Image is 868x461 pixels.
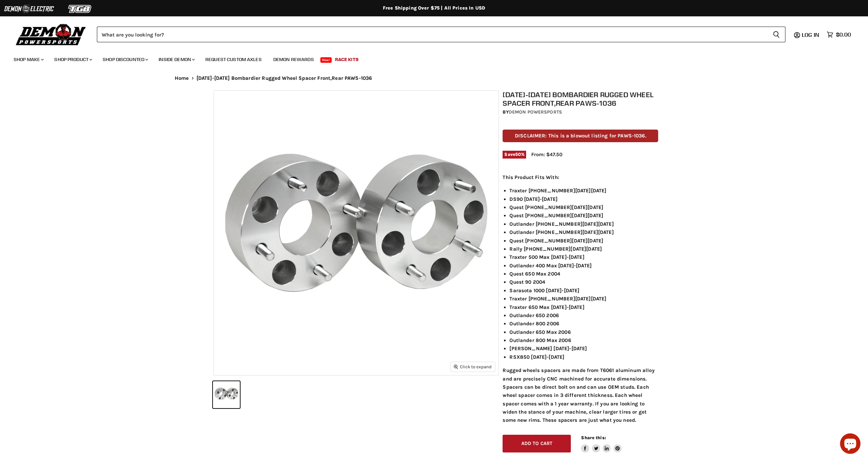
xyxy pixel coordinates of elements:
[97,27,785,42] form: Product
[213,381,240,408] button: 1999-2016 Bombardier Rugged Wheel Spacer Front,Rear PAWS-1036 thumbnail
[161,75,707,81] nav: Breadcrumbs
[175,75,189,81] a: Home
[531,151,562,158] span: From: $47.50
[14,22,88,46] img: Demon Powersports
[509,311,658,319] li: Outlander 650 2006
[320,57,332,63] span: New!
[55,2,106,15] img: TGB Logo 2
[9,53,48,66] a: Shop Make
[509,109,562,115] a: Demon Powersports
[509,228,658,236] li: Outlander [PHONE_NUMBER][DATE][DATE]
[802,31,819,38] span: Log in
[509,303,658,311] li: Traxter 650 Max [DATE]-[DATE]
[581,435,622,453] aside: Share this:
[454,364,492,369] span: Click to expand
[49,53,96,66] a: Shop Product
[509,187,658,195] li: Traxter [PHONE_NUMBER][DATE][DATE]
[521,441,553,446] span: Add to cart
[97,27,767,42] input: Search
[509,286,658,295] li: Sarasota 1000 [DATE]-[DATE]
[9,50,849,66] ul: Main menu
[767,27,785,42] button: Search
[503,173,658,181] p: This Product Fits With:
[509,245,658,253] li: Rally [PHONE_NUMBER][DATE][DATE]
[836,31,851,38] span: $0.00
[197,75,372,81] span: [DATE]-[DATE] Bombardier Rugged Wheel Spacer Front,Rear PAWS-1036
[509,295,658,303] li: Traxter [PHONE_NUMBER][DATE][DATE]
[503,435,571,453] button: Add to cart
[509,270,658,278] li: Quest 650 Max 2004
[509,262,658,270] li: Outlander 400 Max [DATE]-[DATE]
[154,53,199,66] a: Inside Demon
[509,195,658,203] li: DS90 [DATE]-[DATE]
[509,353,658,361] li: RSX850 [DATE]-[DATE]
[509,319,658,328] li: Outlander 800 2006
[509,220,658,228] li: Outlander [PHONE_NUMBER][DATE][DATE]
[509,336,658,344] li: Outlander 800 Max 2006
[509,211,658,220] li: Quest [PHONE_NUMBER][DATE][DATE]
[503,173,658,425] div: Rugged wheels spacers are made from T6061 aluminum alloy and are precisely CNC machined for accur...
[268,53,319,66] a: Demon Rewards
[799,32,823,38] a: Log in
[330,53,364,66] a: Race Kits
[509,344,658,353] li: [PERSON_NAME] [DATE]-[DATE]
[509,237,658,245] li: Quest [PHONE_NUMBER][DATE][DATE]
[214,91,498,375] img: 1999-2016 Bombardier Rugged Wheel Spacer Front,Rear PAWS-1036
[503,90,658,107] h1: [DATE]-[DATE] Bombardier Rugged Wheel Spacer Front,Rear PAWS-1036
[3,2,55,15] img: Demon Electric Logo 2
[200,53,267,66] a: Request Custom Axles
[581,435,606,440] span: Share this:
[503,151,526,158] span: Save %
[823,30,854,40] a: $0.00
[509,253,658,261] li: Traxter 500 Max [DATE]-[DATE]
[515,152,521,157] span: 50
[509,203,658,211] li: Quest [PHONE_NUMBER][DATE][DATE]
[509,328,658,336] li: Outlander 650 Max 2006
[451,362,495,371] button: Click to expand
[838,433,863,456] inbox-online-store-chat: Shopify online store chat
[503,108,658,116] div: by
[161,5,707,11] div: Free Shipping Over $75 | All Prices In USD
[509,278,658,286] li: Quest 90 2004
[98,53,152,66] a: Shop Discounted
[503,130,658,142] p: DISCLAIMER: This is a blowout listing for PAWS-1036.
